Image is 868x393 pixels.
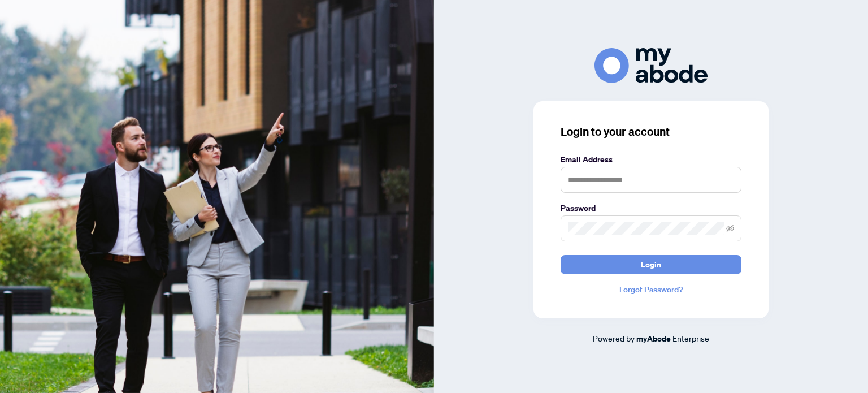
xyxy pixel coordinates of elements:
[594,48,708,83] img: ma-logo
[593,333,635,343] span: Powered by
[672,333,709,343] span: Enterprise
[636,332,671,345] a: myAbode
[561,202,741,214] label: Password
[641,256,661,274] span: Login
[726,224,734,232] span: eye-invisible
[561,283,741,296] a: Forgot Password?
[561,153,741,166] label: Email Address
[561,124,741,140] h3: Login to your account
[561,255,741,274] button: Login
